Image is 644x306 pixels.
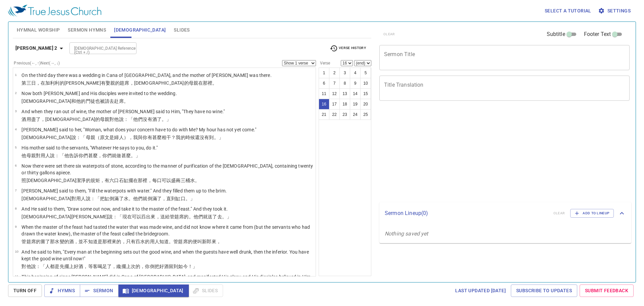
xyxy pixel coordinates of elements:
wg2596: [DEMOGRAPHIC_DATA] [26,178,200,183]
wg2532: 你 [143,135,223,140]
input: Type Bible Reference [71,44,123,52]
button: Sermon [80,285,118,297]
p: And when they ran out of wine, the mother of [PERSON_NAME] said to Him, "They have no wine." [21,108,225,115]
wg3004: 你們 [78,153,140,158]
p: 對他 [21,263,314,270]
button: [PERSON_NAME] 2 [13,42,68,54]
button: 21 [319,109,329,120]
span: Select a tutorial [545,7,591,15]
button: 3 [339,68,350,78]
span: 5 [15,145,16,149]
wg1096: 酒 [69,239,221,244]
wg1519: 赴席 [114,98,128,104]
wg2424: 和 [71,98,128,104]
button: 23 [339,109,350,120]
wg3004: ：「他們沒 [124,117,171,122]
wg444: 都是 [50,264,197,269]
span: Slides [174,26,190,34]
wg2258: 那裡 [203,80,217,86]
p: 他 [21,152,158,159]
wg2532: 送了去 [208,214,231,219]
p: This beginning of signs [PERSON_NAME] did in Cana of [GEOGRAPHIC_DATA], and manifested His glory;... [21,273,312,280]
wg3631: 了。」 [157,117,171,122]
wg5342: 。」 [222,214,231,219]
i: Nothing saved yet [385,230,428,237]
wg3184: ，纔 [112,264,197,269]
span: Turn Off [13,287,37,295]
wg1563: 。 [212,80,217,86]
wg3101: 也被請 [95,98,128,104]
wg3004: ：「他告訴 [55,153,140,158]
span: Sermon Hymns [68,26,106,34]
wg5154: 日 [31,80,217,86]
wg3035: 缸 [124,178,200,183]
button: 15 [360,88,371,99]
img: True Jesus Church [8,5,101,17]
span: 3 [15,109,16,113]
button: 9 [350,78,361,89]
span: Subscribe to Updates [516,287,572,295]
wg2570: 酒 [164,264,197,269]
span: 11 [15,274,18,278]
p: On the third day there was a wedding in Cana of [GEOGRAPHIC_DATA], and the mother of [PERSON_NAME... [21,72,271,79]
wg4771: 倒把好 [150,264,198,269]
div: Sermon Lineup(0)clearAdd to Lineup [379,202,631,224]
wg1803: 石 [119,178,200,183]
wg1096: 娶親的筵席 [106,80,217,86]
span: 8 [15,207,16,210]
button: 5 [360,68,371,78]
span: Footer Text [584,30,611,38]
span: Subtitle [547,30,565,38]
wg3631: ，等 [83,264,197,269]
span: Submit Feedback [585,287,628,295]
button: 14 [350,88,361,99]
wg5087: 好 [74,264,197,269]
p: Now there were set there six waterpots of stone, according to the manner of purification of the [... [21,163,314,176]
p: 照 [21,177,314,184]
wg302: ，你們就做 [98,153,140,158]
button: 24 [350,109,361,120]
p: And He said to them, "Draw some out now, and take it to the master of the feast." And they took it. [21,206,231,212]
wg507: 。」 [185,196,195,201]
span: Hymnal Worship [17,26,60,34]
wg1135: ），我 [124,135,223,140]
wg1249: 說 [50,153,140,158]
wg2512: ，有 [100,178,200,183]
wg2076: ，只有 [121,239,221,244]
p: When the master of the feast had tasted the water that was made wine, and did not know where it c... [21,224,314,237]
wg1563: ，每口 [148,178,200,183]
wg2453: 潔淨的規矩 [76,178,200,183]
button: 25 [360,109,371,120]
wg2564: 去 [109,98,128,104]
wg3384: 在 [198,80,217,86]
button: 4 [350,68,361,78]
wg2240: 。」 [214,135,223,140]
button: Select a tutorial [542,5,594,17]
wg755: 嘗了 [41,239,221,244]
wg5562: 兩 [176,178,200,183]
button: 20 [360,99,371,110]
wg1492: 。管筵席的 [169,239,221,244]
wg3004: ：「人 [36,264,197,269]
wg3384: 對 [109,117,171,122]
wg5342: 管筵席的 [170,214,231,219]
wg3004: ：「母親（原文是婦人 [76,135,223,140]
span: 2 [15,91,16,95]
wg2532: 第三 [21,80,217,86]
button: Verse History [326,43,370,53]
iframe: from-child [377,108,580,200]
span: Last updated [DATE] [455,287,506,295]
span: [DEMOGRAPHIC_DATA] [114,26,166,34]
span: Hymns [50,287,75,295]
wg737: ！」 [188,264,197,269]
wg2250: ，在 [36,80,217,86]
wg2193: 如今 [178,264,197,269]
p: His mother said to the servants, "Whatever He says to you, do it." [21,144,158,151]
button: 2 [329,68,340,78]
button: 17 [329,99,340,110]
wg3631: 留 [169,264,197,269]
wg3566: 來， [212,239,221,244]
wg3568: 可以舀出來 [132,214,231,219]
wg3004: ：「把缸 [91,196,195,201]
button: Settings [597,5,633,17]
